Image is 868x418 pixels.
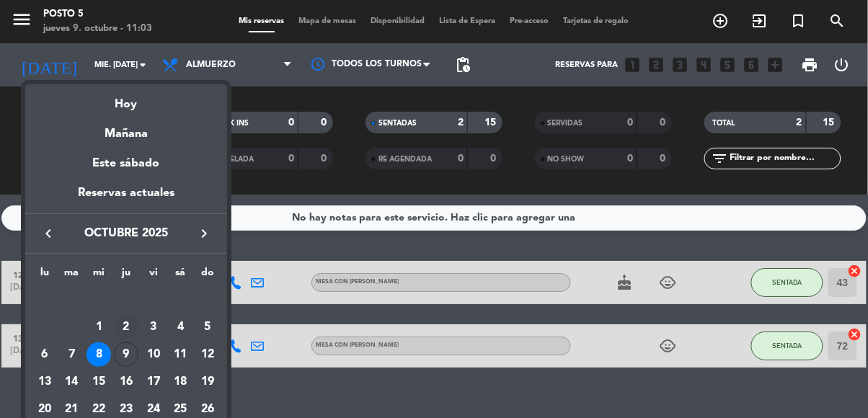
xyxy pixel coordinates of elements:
td: 10 de octubre de 2025 [140,341,167,368]
div: 9 [114,342,138,367]
th: domingo [194,264,221,287]
td: 11 de octubre de 2025 [167,341,195,368]
div: 1 [87,316,111,340]
td: 15 de octubre de 2025 [85,368,112,396]
div: 6 [32,342,57,367]
td: 1 de octubre de 2025 [85,314,112,342]
th: sábado [167,264,195,287]
td: 17 de octubre de 2025 [140,368,167,396]
div: 7 [60,342,84,367]
i: keyboard_arrow_right [195,225,213,242]
div: 11 [168,342,192,367]
td: 6 de octubre de 2025 [31,341,58,368]
div: Reservas actuales [25,184,227,213]
td: 4 de octubre de 2025 [167,314,195,342]
div: 10 [141,342,166,367]
div: 4 [168,316,192,340]
div: 19 [195,370,220,394]
div: 14 [60,370,84,394]
td: OCT. [31,287,221,314]
th: jueves [112,264,140,287]
th: viernes [140,264,167,287]
div: Este sábado [25,143,227,184]
div: 17 [141,370,166,394]
th: lunes [31,264,58,287]
span: octubre 2025 [61,224,191,243]
td: 18 de octubre de 2025 [167,368,195,396]
div: 16 [114,370,138,394]
td: 7 de octubre de 2025 [58,341,86,368]
td: 13 de octubre de 2025 [31,368,58,396]
td: 14 de octubre de 2025 [58,368,86,396]
td: 12 de octubre de 2025 [194,341,221,368]
div: Hoy [25,84,227,114]
td: 16 de octubre de 2025 [112,368,140,396]
div: 12 [195,342,220,367]
td: 3 de octubre de 2025 [140,314,167,342]
div: 8 [87,342,111,367]
td: 2 de octubre de 2025 [112,314,140,342]
div: 5 [195,316,220,340]
div: 3 [141,316,166,340]
div: 15 [87,370,111,394]
th: miércoles [85,264,112,287]
div: 18 [168,370,192,394]
th: martes [58,264,86,287]
button: keyboard_arrow_left [35,224,61,243]
button: keyboard_arrow_right [191,224,217,243]
div: Mañana [25,114,227,143]
i: keyboard_arrow_left [40,225,57,242]
div: 13 [32,370,57,394]
td: 5 de octubre de 2025 [194,314,221,342]
td: 19 de octubre de 2025 [194,368,221,396]
div: 2 [114,316,138,340]
td: 9 de octubre de 2025 [112,341,140,368]
td: 8 de octubre de 2025 [85,341,112,368]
